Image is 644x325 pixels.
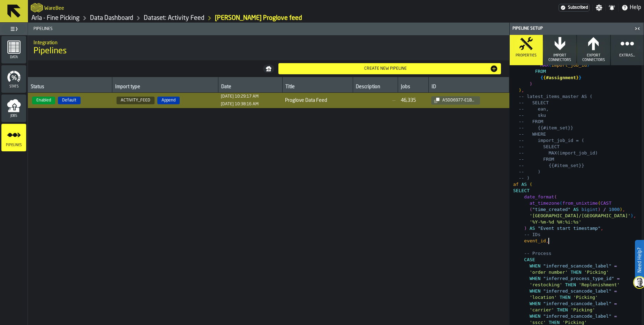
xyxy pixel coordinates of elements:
span: / [603,207,606,212]
span: -- latest_items_master AS ( [519,94,592,99]
div: Updated: N/A Created: N/A [221,102,259,107]
span: FROM [535,69,546,74]
span: WHEN [530,276,540,281]
span: AS [530,226,535,231]
span: Data [1,55,26,59]
span: af [513,182,519,187]
label: Need Help? [636,241,643,280]
span: -- WHERE [519,131,546,137]
span: = [617,276,620,281]
span: -- FROM [519,119,543,124]
label: button-toggle-Help [619,3,644,12]
span: { [543,75,546,80]
div: Pipeline Setup [511,26,632,31]
span: , [521,88,524,93]
span: -- import_job_id = ( [519,138,584,143]
span: 'location' [530,295,557,300]
span: 'Picking' [573,295,598,300]
span: ) [587,62,590,68]
span: from_unixtime [562,201,598,206]
span: ) [620,207,622,212]
span: Subscribed [568,5,588,10]
span: -- {{#item_set}} [519,163,584,168]
li: menu Data [1,36,26,64]
span: 1738143496883 [221,102,259,107]
span: ( [560,201,562,206]
div: ID [432,84,506,91]
header: Pipeline Setup [510,23,644,35]
span: WHEN [530,263,540,269]
div: [PERSON_NAME] Proglove feed [215,14,302,22]
span: -- SELECT [519,100,549,105]
span: Jobs [1,114,26,118]
span: THEN [565,282,576,287]
span: ACTIVITY_FEED [117,97,155,104]
div: Status [31,84,109,91]
span: Default [58,97,81,104]
li: menu Jobs [1,95,26,122]
span: -- ) [519,175,530,181]
span: 'Replenishment' [579,282,620,287]
span: #assignment [546,75,576,80]
span: "inferred_scancode_label" [543,288,612,294]
span: = [614,288,617,294]
span: -- sku [519,113,546,118]
h2: Sub Title [33,39,504,46]
span: CAST [600,201,611,206]
nav: Breadcrumb [31,14,336,22]
span: THEN [549,320,560,325]
a: link-to-/wh/i/48cbecf7-1ea2-4bc9-a439-03d5b66e1a58/data [90,14,133,22]
span: "inferred_scancode_label" [543,301,612,306]
span: ) [524,226,527,231]
span: ( [554,194,557,199]
span: ( [549,62,552,68]
span: ) [530,81,532,86]
span: , [633,213,636,218]
span: 'Picking' [570,307,595,312]
span: date_format [524,194,554,199]
span: ) [598,207,601,212]
span: Enabled [32,97,55,104]
label: button-toggle-Settings [593,4,605,11]
span: THEN [570,270,581,275]
span: 'Picking' [584,270,609,275]
span: "inferred_scancode_label" [543,263,612,269]
span: -- {{#item_set}} [519,125,574,130]
span: 'carrier' [530,307,554,312]
span: "inferred_scancode_label" [543,313,612,319]
span: SELECT [513,188,530,193]
span: ( [598,201,601,206]
li: menu Stats [1,65,26,93]
span: AS [521,182,527,187]
span: "inferred_process_type_id" [543,276,614,281]
span: THEN [557,307,568,312]
a: link-to-/wh/i/48cbecf7-1ea2-4bc9-a439-03d5b66e1a58 [31,14,80,22]
span: ( [530,207,532,212]
span: CASE [524,257,535,262]
span: Import Connectors [546,53,574,62]
span: -- ean, [519,106,549,112]
span: '%Y-%m-%d %H:%i:%s' [530,219,582,225]
span: 'order number' [530,270,568,275]
span: WHEN [530,313,540,319]
span: = [614,263,617,269]
span: bigint [582,207,598,212]
span: } [579,75,582,80]
span: Export Connectors [580,53,607,62]
span: Append [157,97,180,104]
div: Description [356,84,395,91]
a: link-to-/wh/i/48cbecf7-1ea2-4bc9-a439-03d5b66e1a58/data/activity [144,14,204,22]
label: button-toggle-Toggle Full Menu [1,24,26,34]
div: Title [285,84,350,91]
span: MAX [540,62,548,68]
span: { [540,75,543,80]
span: at_timezone [530,201,560,206]
span: 'sscc' [530,320,546,325]
div: Updated: N/A Created: N/A [221,94,259,99]
button: button-a5dd6977-e1b8-4748-b595-fa2616f5b9d8 [431,96,480,105]
div: 46,335 [401,98,416,103]
span: Stats [1,85,26,89]
span: , [546,238,549,243]
span: 'restocking' [530,282,562,287]
div: title-Pipelines [28,35,509,60]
